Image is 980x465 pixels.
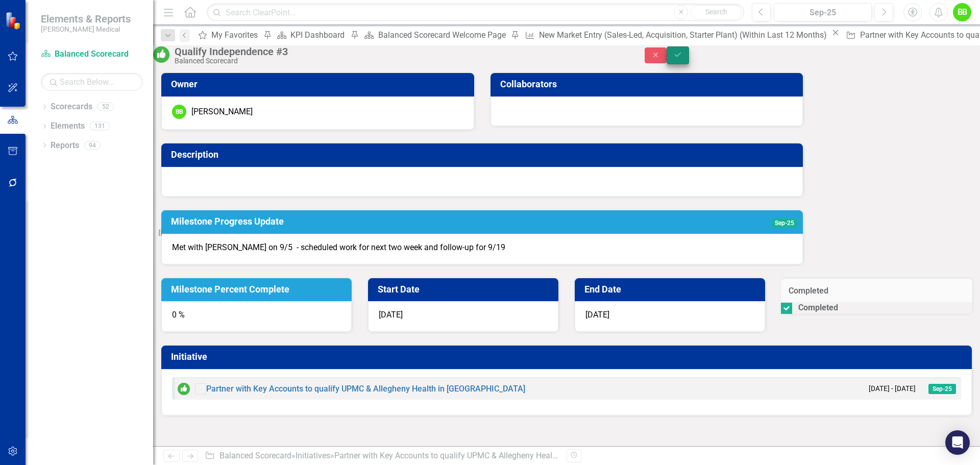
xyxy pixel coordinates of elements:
div: 94 [84,141,101,150]
input: Search Below... [41,73,143,91]
h3: Milestone Progress Update [171,216,686,227]
a: KPI Dashboard [274,29,348,41]
a: Initiatives [296,451,330,460]
div: Balanced Scorecard Welcome Page [378,29,508,41]
span: [DATE] [585,310,609,320]
h3: Initiative [171,352,966,362]
a: My Favorites [194,29,261,41]
div: BB [172,105,186,119]
a: Elements [51,120,85,132]
small: [DATE] - [DATE] [869,384,916,394]
a: Partner with Key Accounts to qualify UPMC & Allegheny Health in [GEOGRAPHIC_DATA] [334,451,647,460]
a: Balanced Scorecard Welcome Page [361,29,508,41]
div: Balanced Scorecard [175,57,624,65]
h3: End Date [584,284,759,295]
div: Completed [798,302,838,314]
h3: Milestone Percent Complete [171,284,346,295]
span: Elements & Reports [41,13,131,25]
span: Search [705,8,727,16]
span: Sep-25 [928,384,956,394]
button: Search [691,5,742,19]
div: 52 [97,103,114,111]
a: New Market Entry (Sales-Led, Acquisition, Starter Plant) (Within Last 12 Months) [521,29,829,41]
img: On or Above Target [153,46,169,63]
h3: Description [171,150,797,160]
p: Met with [PERSON_NAME] on 9/5 - scheduled work for next two week and follow-up for 9/19 [172,242,792,254]
div: New Market Entry (Sales-Led, Acquisition, Starter Plant) (Within Last 12 Months) [539,29,829,41]
a: Balanced Scorecard [41,48,143,60]
div: » » » [205,450,559,462]
div: [PERSON_NAME] [191,106,253,118]
button: Sep-25 [774,3,872,21]
a: Balanced Scorecard [219,451,291,460]
h3: Collaborators [500,79,797,89]
div: 0 % [161,301,352,332]
button: BB [953,3,971,21]
input: Search ClearPoint... [207,4,744,21]
div: 131 [90,122,110,131]
a: Partner with Key Accounts to qualify UPMC & Allegheny Health in [GEOGRAPHIC_DATA] [206,384,525,394]
small: [PERSON_NAME] Medical [41,25,131,33]
h3: Owner [171,79,468,89]
a: Scorecards [51,101,92,113]
span: Sep-25 [772,218,797,228]
div: KPI Dashboard [290,29,348,41]
img: On or Above Target [178,383,190,395]
h3: Start Date [378,284,552,295]
a: Reports [51,140,79,152]
img: ClearPoint Strategy [5,11,23,29]
span: [DATE] [379,310,403,320]
div: Sep-25 [777,7,868,19]
div: My Favorites [211,29,261,41]
div: Qualify Independence #3 [175,46,624,57]
h3: Completed [789,286,965,296]
div: Open Intercom Messenger [945,430,970,455]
